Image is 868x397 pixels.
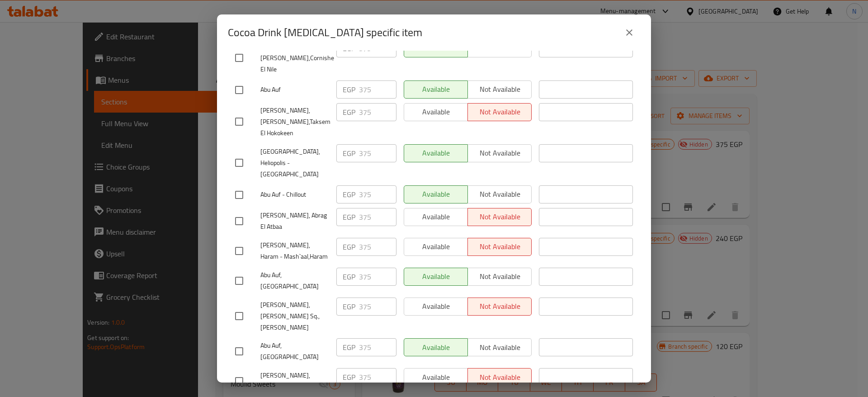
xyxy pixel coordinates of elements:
[260,41,329,75] span: [PERSON_NAME],[PERSON_NAME],Cornishe El Nile
[359,208,396,226] input: Please enter price
[359,298,396,316] input: Please enter price
[343,148,355,159] p: EGP
[260,105,329,139] span: [PERSON_NAME],[PERSON_NAME],Taksem El Hokokeen
[343,271,355,282] p: EGP
[359,238,396,256] input: Please enter price
[343,212,355,222] p: EGP
[260,240,329,262] span: [PERSON_NAME], Haram - Mash`aal,Haram
[260,189,329,200] span: Abu Auf - Chillout
[359,338,396,356] input: Please enter price
[343,107,355,118] p: EGP
[343,301,355,312] p: EGP
[343,84,355,95] p: EGP
[343,189,355,200] p: EGP
[359,80,396,99] input: Please enter price
[343,372,355,383] p: EGP
[359,103,396,121] input: Please enter price
[359,144,396,162] input: Please enter price
[343,43,355,54] p: EGP
[260,269,329,292] span: Abu Auf, [GEOGRAPHIC_DATA]
[343,241,355,252] p: EGP
[228,25,422,40] h2: Cocoa Drink [MEDICAL_DATA] specific item
[618,22,640,43] button: close
[343,342,355,353] p: EGP
[260,340,329,363] span: Abu Auf, [GEOGRAPHIC_DATA]
[260,370,329,392] span: [PERSON_NAME], [PERSON_NAME]
[260,146,329,180] span: [GEOGRAPHIC_DATA], Heliopolis - [GEOGRAPHIC_DATA]
[260,84,329,95] span: Abu Auf
[359,185,396,203] input: Please enter price
[359,268,396,286] input: Please enter price
[260,299,329,333] span: [PERSON_NAME], [PERSON_NAME] Sq., [PERSON_NAME]
[260,210,329,232] span: [PERSON_NAME], Abrag El Atbaa
[359,368,396,386] input: Please enter price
